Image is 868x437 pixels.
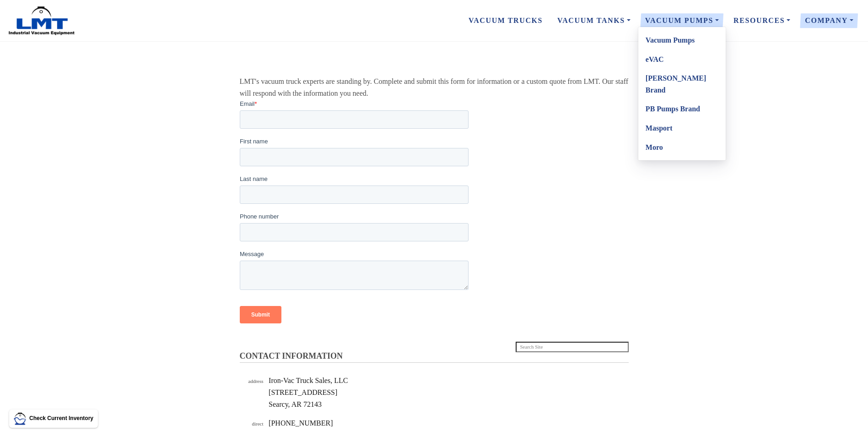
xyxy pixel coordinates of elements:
[638,119,726,138] a: Masport
[269,419,333,427] span: [PHONE_NUMBER]
[638,99,726,119] a: PB Pumps Brand
[14,412,27,425] img: LMT Icon
[638,138,726,157] a: Moro
[638,31,726,50] a: Vacuum Pumps
[269,377,348,408] span: Iron-Vac Truck Sales, LLC [STREET_ADDRESS] Searcy, AR 72143
[638,50,726,69] a: eVAC
[638,11,726,30] a: Vacuum Pumps
[726,11,798,30] a: Resources
[516,342,629,353] input: Search Site
[638,69,726,99] a: [PERSON_NAME] Brand
[248,378,264,384] span: address
[7,6,76,36] img: LMT
[798,11,861,30] a: Company
[240,351,343,361] span: CONTACT INFORMATION
[550,11,638,30] a: Vacuum Tanks
[29,414,93,423] p: Check Current Inventory
[240,76,629,99] div: LMT's vacuum truck experts are standing by. Complete and submit this form for information or a cu...
[240,99,629,339] iframe: Form 0
[252,421,263,426] span: direct
[461,11,550,30] a: Vacuum Trucks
